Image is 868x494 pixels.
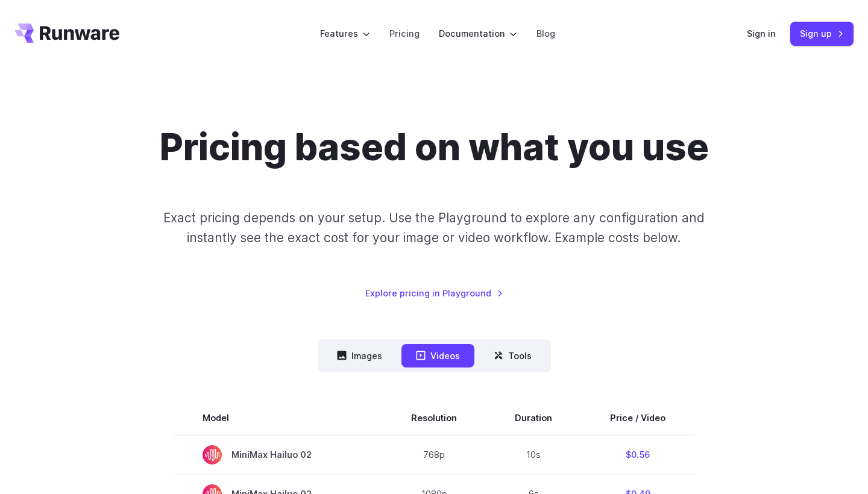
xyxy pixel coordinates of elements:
a: Sign in [747,27,776,40]
th: Price / Video [581,401,694,435]
button: Videos [401,344,474,367]
a: Sign up [790,22,854,45]
th: Resolution [382,401,486,435]
th: Duration [486,401,581,435]
p: Exact pricing depends on your setup. Use the Playground to explore any configuration and instantl... [140,208,728,248]
a: Pricing [389,27,420,40]
button: Tools [479,344,546,367]
th: Model [174,401,382,435]
a: Explore pricing in Playground [365,286,503,300]
label: Documentation [439,27,517,40]
td: 768p [382,435,486,475]
button: Images [322,344,397,367]
td: 10s [486,435,581,475]
h1: Pricing based on what you use [160,125,709,169]
a: Go to / [14,23,119,43]
a: Blog [536,27,555,40]
td: $0.56 [581,435,694,475]
label: Features [320,27,370,40]
span: MiniMax Hailuo 02 [203,445,353,464]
